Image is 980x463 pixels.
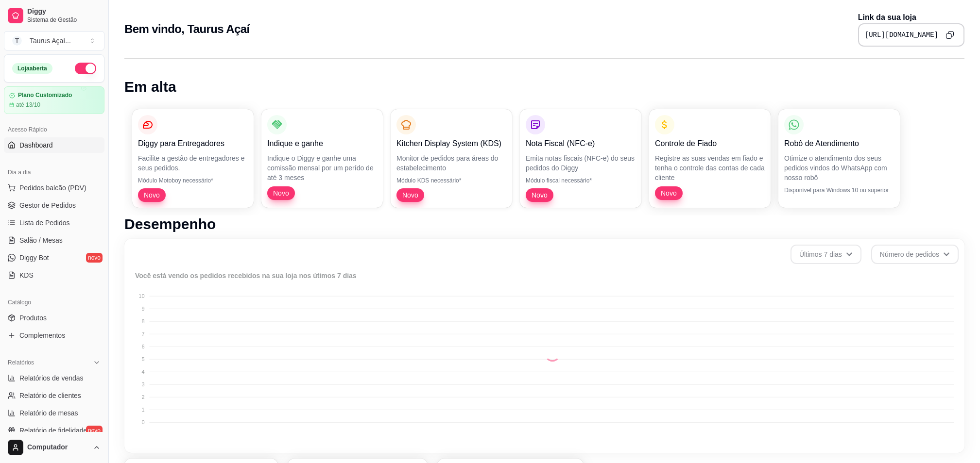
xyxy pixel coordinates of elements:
tspan: 0 [141,419,144,425]
p: Indique e ganhe [267,138,377,149]
div: Loading [545,346,560,362]
tspan: 1 [141,407,144,413]
tspan: 10 [138,293,144,299]
button: Indique e ganheIndique o Diggy e ganhe uma comissão mensal por um perído de até 3 mesesNovo [261,109,383,208]
p: Link da sua loja [858,12,964,23]
span: Relatório de mesas [19,408,78,418]
div: Taurus Açaí ... [30,36,71,46]
button: Computador [4,436,104,459]
a: Relatório de clientes [4,388,104,403]
button: Últimos 7 dias [791,245,861,264]
a: Relatórios de vendas [4,370,104,386]
button: Nota Fiscal (NFC-e)Emita notas fiscais (NFC-e) do seus pedidos do DiggyMódulo fiscal necessário*Novo [520,109,641,208]
span: Salão / Mesas [19,235,63,245]
text: Você está vendo os pedidos recebidos na sua loja nos útimos 7 dias [135,272,357,280]
p: Indique o Diggy e ganhe uma comissão mensal por um perído de até 3 meses [267,153,377,182]
button: Controle de FiadoRegistre as suas vendas em fiado e tenha o controle das contas de cada clienteNovo [649,109,771,208]
span: Relatórios [8,359,34,366]
h1: Em alta [124,78,964,96]
article: Plano Customizado [18,92,72,99]
button: Select a team [4,31,104,50]
a: Relatório de mesas [4,405,104,421]
button: Número de pedidos [871,245,959,264]
tspan: 6 [141,344,144,349]
button: Copy to clipboard [942,27,958,43]
tspan: 5 [141,356,144,362]
a: Dashboard [4,137,104,153]
p: Diggy para Entregadores [138,138,248,149]
tspan: 2 [141,394,144,400]
p: Módulo KDS necessário* [396,177,506,184]
a: Gestor de Pedidos [4,198,104,213]
p: Controle de Fiado [655,138,765,149]
tspan: 8 [141,318,144,324]
div: Dia a dia [4,165,104,180]
p: Disponível para Windows 10 ou superior [784,186,894,194]
a: Lista de Pedidos [4,215,104,231]
a: Diggy Botnovo [4,250,104,265]
span: Complementos [19,331,65,340]
p: Robô de Atendimento [784,138,894,149]
p: Kitchen Display System (KDS) [396,138,506,149]
a: DiggySistema de Gestão [4,4,104,27]
span: KDS [19,270,34,280]
button: Pedidos balcão (PDV) [4,180,104,196]
p: Módulo fiscal necessário* [526,177,636,184]
button: Alterar Status [75,63,96,74]
button: Diggy para EntregadoresFacilite a gestão de entregadores e seus pedidos.Módulo Motoboy necessário... [132,109,254,208]
p: Otimize o atendimento dos seus pedidos vindos do WhatsApp com nosso robô [784,153,894,182]
article: até 13/10 [16,101,40,109]
span: Relatório de fidelidade [19,426,87,435]
h1: Desempenho [124,215,964,233]
tspan: 7 [141,331,144,337]
span: Novo [398,190,422,200]
a: Plano Customizadoaté 13/10 [4,86,104,114]
p: Emita notas fiscais (NFC-e) do seus pedidos do Diggy [526,153,636,173]
span: Novo [657,188,681,198]
span: Dashboard [19,140,53,150]
p: Monitor de pedidos para áreas do estabelecimento [396,153,506,173]
span: Diggy Bot [19,253,49,263]
pre: [URL][DOMAIN_NAME] [865,30,938,40]
p: Registre as suas vendas em fiado e tenha o controle das contas de cada cliente [655,153,765,182]
a: KDS [4,267,104,283]
div: Catálogo [4,295,104,310]
a: Relatório de fidelidadenovo [4,423,104,438]
h2: Bem vindo, Taurus Açaí [124,21,250,37]
button: Kitchen Display System (KDS)Monitor de pedidos para áreas do estabelecimentoMódulo KDS necessário... [391,109,512,208]
button: Robô de AtendimentoOtimize o atendimento dos seus pedidos vindos do WhatsApp com nosso robôDispon... [778,109,900,208]
span: Diggy [27,7,101,16]
span: Gestor de Pedidos [19,200,76,210]
div: Acesso Rápido [4,122,104,137]
span: Pedidos balcão (PDV) [19,183,86,193]
span: Relatório de clientes [19,391,81,400]
p: Nota Fiscal (NFC-e) [526,138,636,149]
span: Novo [269,188,293,198]
span: Novo [140,190,164,200]
p: Facilite a gestão de entregadores e seus pedidos. [138,153,248,173]
a: Produtos [4,310,104,326]
tspan: 9 [141,306,144,312]
span: Computador [27,443,89,452]
span: Lista de Pedidos [19,218,70,228]
span: Sistema de Gestão [27,16,101,24]
span: T [12,36,22,46]
tspan: 3 [141,381,144,387]
div: Loja aberta [12,63,52,74]
p: Módulo Motoboy necessário* [138,177,248,184]
tspan: 4 [141,369,144,375]
span: Novo [528,190,551,200]
span: Relatórios de vendas [19,373,84,383]
span: Produtos [19,313,47,323]
a: Salão / Mesas [4,232,104,248]
a: Complementos [4,328,104,343]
